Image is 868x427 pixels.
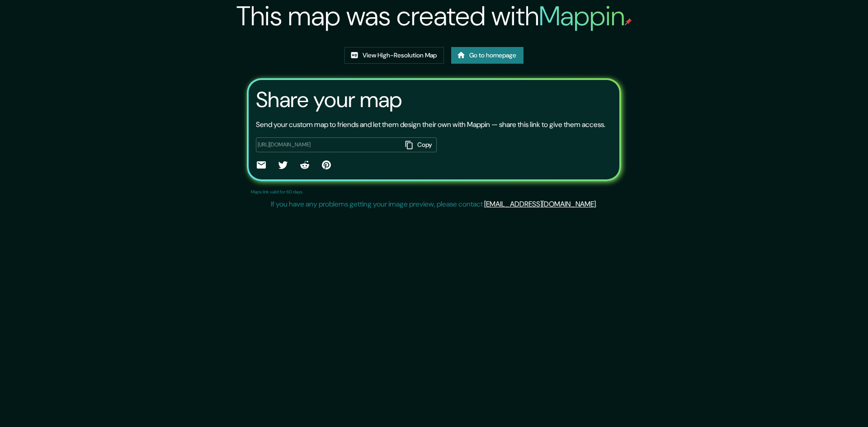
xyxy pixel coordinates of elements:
h3: Share your map [256,87,402,113]
a: [EMAIL_ADDRESS][DOMAIN_NAME] [484,199,596,209]
a: Go to homepage [451,47,524,64]
button: Copy [401,137,437,152]
img: mappin-pin [625,18,632,25]
p: If you have any problems getting your image preview, please contact . [271,199,597,210]
p: Send your custom map to friends and let them design their own with Mappin — share this link to gi... [256,119,605,130]
p: Maps link valid for 60 days. [251,188,303,195]
a: View High-Resolution Map [344,47,444,64]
